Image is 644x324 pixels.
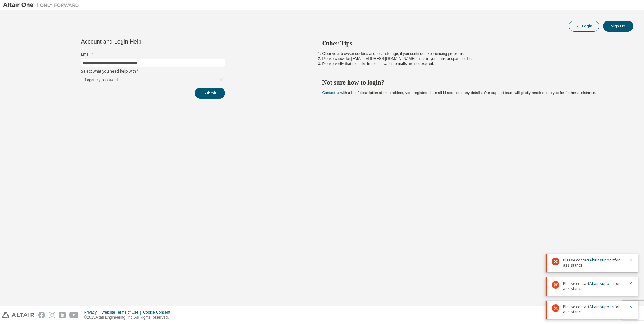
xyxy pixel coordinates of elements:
[195,88,225,99] button: Submit
[82,76,119,83] div: I forgot my password
[322,39,622,47] h2: Other Tips
[563,281,625,291] span: Please contact for assistance.
[81,76,225,84] div: I forgot my password
[589,257,615,263] a: Altair support
[69,312,79,318] img: youtube.svg
[81,69,225,74] label: Select what you need help with
[84,315,174,320] p: © 2025 Altair Engineering, Inc. All Rights Reserved.
[322,51,622,56] li: Clear your browser cookies and local storage, if you continue experiencing problems.
[569,21,599,32] button: Login
[84,310,101,315] div: Privacy
[101,310,143,315] div: Website Terms of Use
[38,312,45,318] img: facebook.svg
[59,312,66,318] img: linkedin.svg
[143,310,174,315] div: Cookie Consent
[589,304,615,309] a: Altair support
[81,52,225,57] label: Email
[322,91,340,95] a: Contact us
[322,61,622,66] li: Please verify that the links in the activation e-mails are not expired.
[3,2,82,8] img: Altair One
[322,78,622,87] h2: Not sure how to login?
[2,312,34,318] img: altair_logo.svg
[603,21,633,32] button: Sign Up
[589,281,615,286] a: Altair support
[563,304,625,315] span: Please contact for assistance.
[49,312,55,318] img: instagram.svg
[322,56,622,61] li: Please check for [EMAIL_ADDRESS][DOMAIN_NAME] mails in your junk or spam folder.
[563,258,625,268] span: Please contact for assistance.
[81,39,196,44] div: Account and Login Help
[322,91,596,95] span: with a brief description of the problem, your registered e-mail id and company details. Our suppo...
